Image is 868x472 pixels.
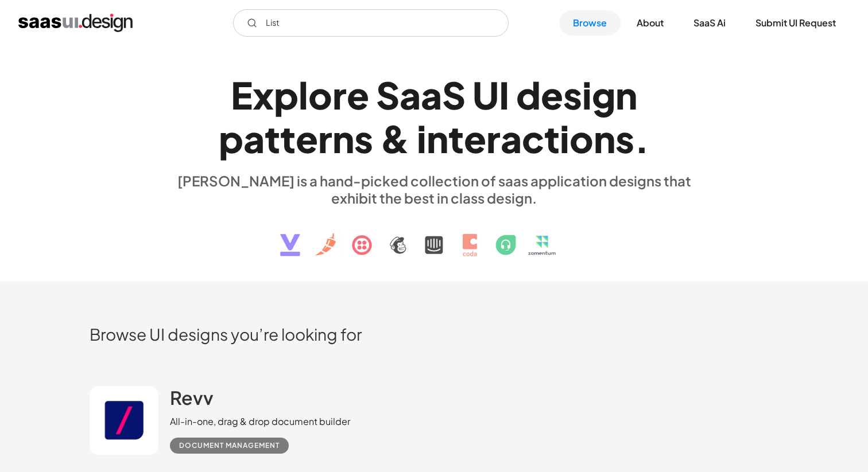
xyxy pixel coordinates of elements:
[231,73,253,117] div: E
[448,116,464,161] div: t
[260,206,608,266] img: text, icon, saas logo
[464,116,486,161] div: e
[274,73,299,117] div: p
[296,116,318,161] div: e
[594,116,615,161] div: n
[170,73,698,161] h1: Explore SaaS UI design patterns & interactions.
[634,116,649,161] div: .
[592,73,615,117] div: g
[615,116,634,161] div: s
[170,415,350,428] div: All-in-one, drag & drop document builder
[541,73,563,117] div: e
[680,10,739,36] a: SaaS Ai
[354,116,373,161] div: s
[170,386,214,409] h2: Revv
[472,73,499,117] div: U
[90,324,778,344] h2: Browse UI designs you’re looking for
[501,116,522,161] div: a
[417,116,427,161] div: i
[170,172,698,206] div: [PERSON_NAME] is a hand-picked collection of saas application designs that exhibit the best in cl...
[563,73,582,117] div: s
[347,73,369,117] div: e
[318,116,332,161] div: r
[582,73,592,117] div: i
[332,116,354,161] div: n
[376,73,400,117] div: S
[427,116,448,161] div: n
[615,73,637,117] div: n
[308,73,332,117] div: o
[170,386,214,415] a: Revv
[299,73,308,117] div: l
[742,10,850,36] a: Submit UI Request
[253,73,274,117] div: x
[516,73,541,117] div: d
[486,116,501,161] div: r
[499,73,509,117] div: I
[522,116,544,161] div: c
[332,73,347,117] div: r
[559,10,621,36] a: Browse
[179,439,280,453] div: Document Management
[623,10,677,36] a: About
[265,116,280,161] div: t
[544,116,560,161] div: t
[233,9,509,37] input: Search UI designs you're looking for...
[380,116,410,161] div: &
[18,14,133,32] a: home
[233,9,509,37] form: Email Form
[280,116,296,161] div: t
[442,73,466,117] div: S
[400,73,421,117] div: a
[219,116,243,161] div: p
[560,116,569,161] div: i
[569,116,594,161] div: o
[421,73,442,117] div: a
[243,116,265,161] div: a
